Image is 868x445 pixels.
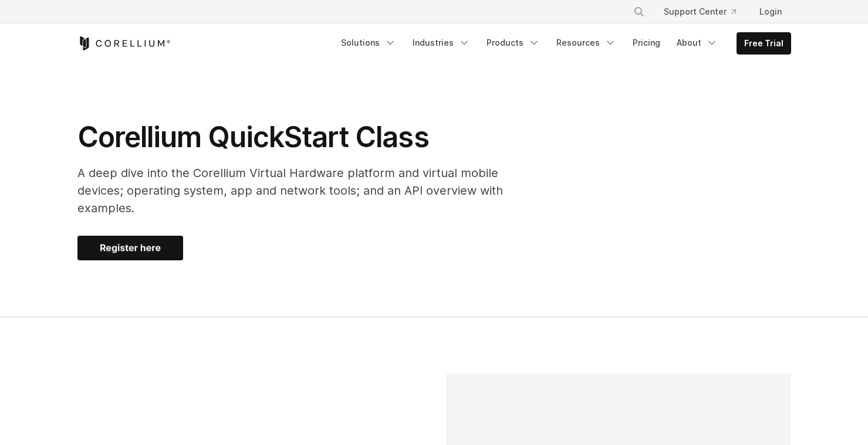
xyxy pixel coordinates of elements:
[77,164,547,217] p: A deep dive into the Corellium Virtual Hardware platform and virtual mobile devices; operating sy...
[670,32,725,53] a: About
[750,1,791,22] a: Login
[334,32,791,55] div: Navigation Menu
[334,32,403,53] a: Solutions
[479,32,547,53] a: Products
[619,1,791,22] div: Navigation Menu
[626,32,667,53] a: Pricing
[629,1,650,22] button: Search
[77,120,547,155] h1: Corellium QuickStart Class
[737,33,791,54] a: Free Trial
[77,236,183,260] img: Register here
[77,36,171,50] a: Corellium Home
[549,32,623,53] a: Resources
[406,32,477,53] a: Industries
[654,1,745,22] a: Support Center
